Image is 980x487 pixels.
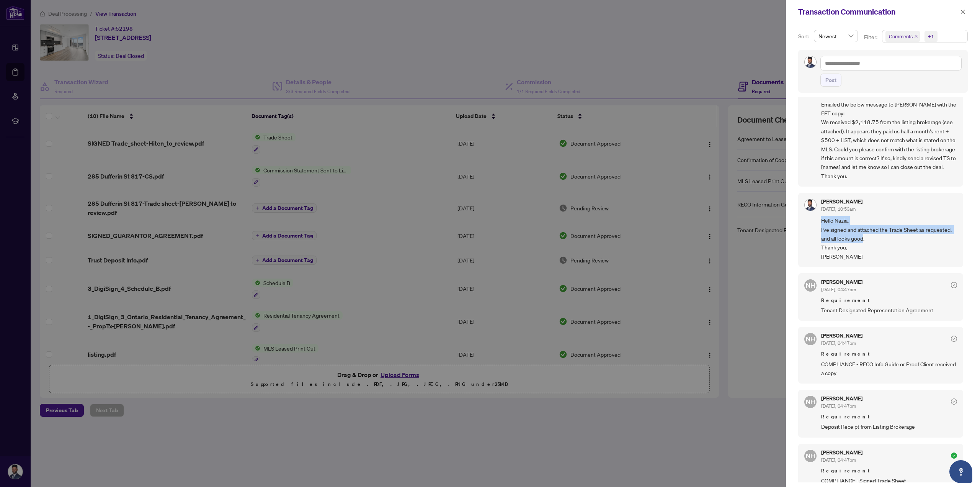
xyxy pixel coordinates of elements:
span: Hello Nazia, I've signed and attached the Trade Sheet as requested. and all looks good. Thank you... [821,216,957,261]
h5: [PERSON_NAME] [821,333,862,338]
span: [DATE], 04:47pm [821,340,856,346]
span: Emailed the below message to [PERSON_NAME] with the EFT copy: We received $2,118.75 from the list... [821,100,957,180]
span: [DATE], 04:47pm [821,403,856,409]
span: Deposit Receipt from Listing Brokerage [821,422,957,431]
span: close [960,9,965,15]
img: Profile Icon [805,199,816,211]
h5: [PERSON_NAME] [821,199,862,204]
button: Open asap [949,460,972,483]
div: Transaction Communication [798,6,958,18]
span: Requirement [821,413,957,421]
span: Tenant Designated Representation Agreement [821,306,957,315]
h5: [PERSON_NAME] [821,396,862,401]
span: Requirement [821,467,957,475]
p: Filter: [864,33,879,41]
span: Requirement [821,297,957,304]
span: COMPLIANCE - Signed Trade Sheet [821,476,957,485]
h5: [PERSON_NAME] [821,279,862,285]
span: check-circle [951,398,957,405]
span: NH [806,451,815,461]
span: [DATE], 10:53am [821,206,856,212]
button: Post [820,74,841,87]
span: check-circle [951,336,957,342]
span: NH [806,334,815,344]
span: Comments [885,31,920,42]
img: Profile Icon [805,56,816,68]
span: Requirement [821,350,957,358]
span: Newest [818,30,853,42]
span: COMPLIANCE - RECO Info Guide or Proof Client received a copy [821,360,957,378]
span: [DATE], 04:47pm [821,287,856,292]
span: check-circle [951,282,957,288]
span: [DATE], 04:47pm [821,457,856,463]
h5: [PERSON_NAME] [821,450,862,455]
div: +1 [928,33,934,40]
p: Sort: [798,32,811,41]
span: NH [806,397,815,407]
span: Comments [889,33,913,40]
span: NH [806,280,815,290]
span: check-circle [951,453,957,459]
span: close [914,34,918,38]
